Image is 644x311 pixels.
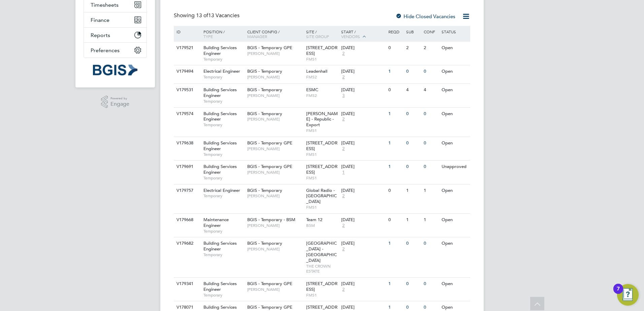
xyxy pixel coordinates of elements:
[175,65,198,78] div: V179494
[306,140,337,151] span: [STREET_ADDRESS]
[440,161,469,173] div: Unapproved
[387,184,404,197] div: 0
[387,65,404,78] div: 1
[84,12,147,27] button: Finance
[247,68,282,74] span: BGIS - Temporary
[203,99,244,104] span: Temporary
[203,57,244,62] span: Temporary
[341,246,346,252] span: 2
[175,161,198,173] div: V179691
[306,264,338,274] span: THE CROWN ESTATE
[203,87,237,98] span: Building Services Engineer
[175,108,198,120] div: V179574
[175,237,198,250] div: V179682
[306,87,318,93] span: ESMC
[175,26,198,37] div: ID
[306,93,338,98] span: FMS2
[341,93,346,99] span: 3
[617,289,620,298] div: 7
[91,32,110,38] span: Reports
[341,305,385,310] div: [DATE]
[203,111,237,122] span: Building Services Engineer
[175,184,198,197] div: V179757
[422,42,440,54] div: 2
[405,214,422,226] div: 1
[306,292,338,298] span: FMS1
[387,137,404,149] div: 1
[203,68,240,74] span: Electrical Engineer
[387,26,404,37] div: Reqd
[203,187,240,193] span: Electrical Engineer
[306,45,337,56] span: [STREET_ADDRESS]
[341,281,385,287] div: [DATE]
[422,161,440,173] div: 0
[405,42,422,54] div: 2
[405,26,422,37] div: Sub
[341,287,346,292] span: 2
[440,184,469,197] div: Open
[405,278,422,290] div: 0
[247,281,292,286] span: BGIS - Temporary GPE
[341,241,385,246] div: [DATE]
[306,111,338,128] span: [PERSON_NAME] - Republic - Export
[387,108,404,120] div: 1
[247,51,303,56] span: [PERSON_NAME]
[422,184,440,197] div: 1
[422,108,440,120] div: 0
[247,217,295,222] span: BGIS - Temporary - BSM
[203,281,237,292] span: Building Services Engineer
[341,188,385,194] div: [DATE]
[306,152,338,157] span: FMS1
[247,164,292,169] span: BGIS - Temporary GPE
[203,74,244,80] span: Temporary
[203,140,237,151] span: Building Services Engineer
[617,284,639,306] button: Open Resource Center, 7 new notifications
[341,87,385,93] div: [DATE]
[247,246,303,252] span: [PERSON_NAME]
[306,74,338,80] span: FMS2
[203,34,213,39] span: Type
[405,237,422,250] div: 0
[341,34,360,39] span: Vendors
[422,237,440,250] div: 0
[247,187,282,193] span: BGIS - Temporary
[341,193,346,199] span: 2
[203,152,244,157] span: Temporary
[387,84,404,96] div: 0
[101,96,130,108] a: Powered byEngage
[440,84,469,96] div: Open
[405,161,422,173] div: 0
[247,287,303,292] span: [PERSON_NAME]
[247,116,303,122] span: [PERSON_NAME]
[175,84,198,96] div: V179531
[341,217,385,223] div: [DATE]
[84,28,147,42] button: Reports
[110,96,129,101] span: Powered by
[341,74,346,80] span: 2
[422,26,440,37] div: Conf
[422,214,440,226] div: 1
[203,252,244,257] span: Temporary
[247,87,282,93] span: BGIS - Temporary
[340,26,387,43] div: Start /
[203,122,244,128] span: Temporary
[247,45,292,50] span: BGIS - Temporary GPE
[247,140,292,146] span: BGIS - Temporary GPE
[405,84,422,96] div: 4
[198,26,246,42] div: Position /
[405,65,422,78] div: 0
[306,175,338,181] span: FMS1
[306,68,327,74] span: Leadenhall
[203,45,237,56] span: Building Services Engineer
[422,278,440,290] div: 0
[91,17,109,23] span: Finance
[387,214,404,226] div: 0
[387,42,404,54] div: 0
[387,161,404,173] div: 1
[306,164,337,175] span: [STREET_ADDRESS]
[306,240,337,263] span: [GEOGRAPHIC_DATA] - [GEOGRAPHIC_DATA]
[247,170,303,175] span: [PERSON_NAME]
[203,164,237,175] span: Building Services Engineer
[422,137,440,149] div: 0
[203,292,244,298] span: Temporary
